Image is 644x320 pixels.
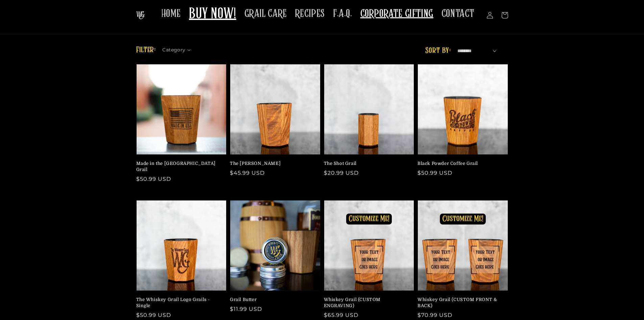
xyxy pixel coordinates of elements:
label: Sort by: [425,47,451,55]
a: Black Powder Coffee Grail [418,161,504,167]
a: RECIPES [291,3,329,24]
summary: Category [162,45,195,52]
a: Made in the [GEOGRAPHIC_DATA] Grail [136,161,223,173]
span: CORPORATE GIFTING [360,7,433,20]
h2: Filter: [136,44,156,56]
a: BUY NOW! [185,1,240,28]
a: CORPORATE GIFTING [356,3,437,24]
a: The [PERSON_NAME] [230,161,316,167]
span: Category [162,46,185,54]
a: HOME [157,3,185,24]
span: HOME [161,7,181,20]
span: GRAIL CARE [244,7,287,20]
a: The Whiskey Grail Logo Grails - Single [136,297,223,309]
span: F.A.Q. [333,7,352,20]
img: The Whiskey Grail [136,11,145,19]
span: RECIPES [295,7,325,20]
a: GRAIL CARE [240,3,291,24]
a: The Shot Grail [324,161,410,167]
a: CONTACT [437,3,479,24]
span: BUY NOW! [189,5,236,24]
a: Whiskey Grail (CUSTOM FRONT & BACK) [418,297,504,309]
a: Grail Butter [230,297,316,303]
a: F.A.Q. [329,3,356,24]
a: Whiskey Grail (CUSTOM ENGRAVING) [324,297,410,309]
span: CONTACT [442,7,475,20]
